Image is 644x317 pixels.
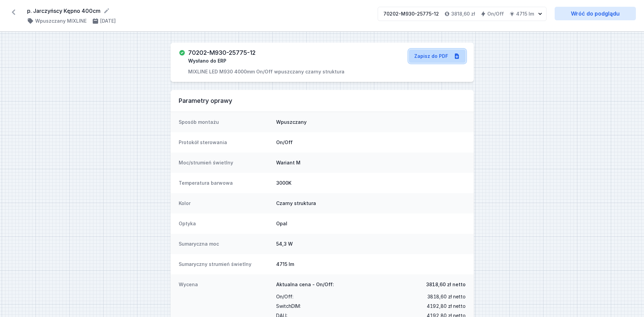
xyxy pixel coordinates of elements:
span: Wysłano do ERP [188,58,226,64]
dt: Optyka [179,220,271,227]
span: 3818,60 zł netto [426,281,466,288]
h3: 70202-M930-25775-12 [188,49,256,56]
dd: 4715 lm [276,261,466,268]
span: 4192,80 zł netto [427,301,466,311]
button: 70202-M930-25775-123818,60 złOn/Off4715 lm [378,7,547,21]
h4: Wpuszczany MIXLINE [35,18,87,24]
dd: 3000K [276,180,466,186]
form: p. Jarczyńscy Kępno 400cm [27,7,370,15]
span: On/Off : [276,292,293,301]
h4: 4715 lm [516,10,534,17]
dt: Kolor [179,200,271,207]
a: Wróć do podglądu [555,7,636,20]
dd: 54,3 W [276,241,466,247]
dt: Protokół sterowania [179,139,271,146]
dt: Moc/strumień świetlny [179,159,271,166]
dd: Wariant M [276,159,466,166]
dt: Temperatura barwowa [179,180,271,186]
span: SwitchDIM : [276,301,301,311]
dd: Opal [276,220,466,227]
div: 70202-M930-25775-12 [383,10,439,17]
h4: [DATE] [100,18,116,24]
span: Aktualna cena - On/Off: [276,281,334,288]
dt: Sumaryczna moc [179,241,271,247]
dd: Wpuszczany [276,119,466,126]
dt: Sumaryczny strumień świetlny [179,261,271,268]
span: 3818,60 zł netto [427,292,466,301]
dd: Czarny struktura [276,200,466,207]
button: Edytuj nazwę projektu [103,7,110,14]
dt: Sposób montażu [179,119,271,126]
h4: 3818,60 zł [451,10,475,17]
dd: On/Off [276,139,466,146]
h3: Parametry oprawy [179,97,466,105]
p: MIXLINE LED M930 4000mm On/Off wpuszczany czarny struktura [188,68,345,75]
a: Zapisz do PDF [409,49,466,63]
h4: On/Off [487,10,504,17]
